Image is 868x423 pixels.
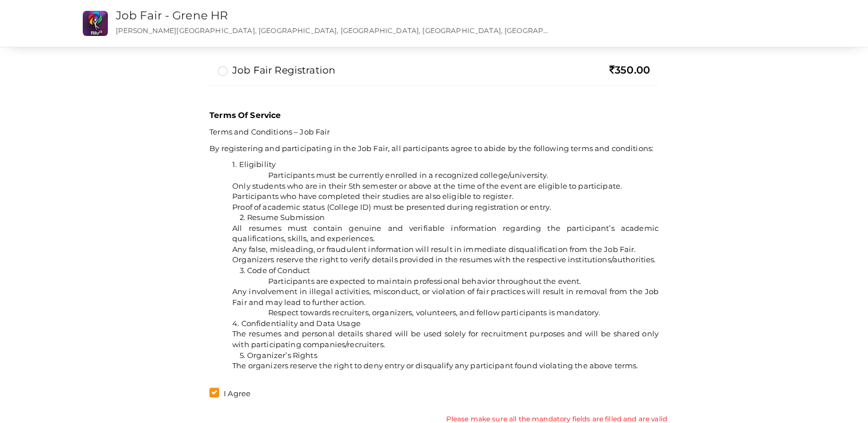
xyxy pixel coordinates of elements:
[232,286,659,307] li: Any involvement in illegal activities, misconduct, or violation of fair practices will result in ...
[268,276,581,286] span: Participants are expected to maintain professional behavior throughout the event.
[83,11,108,36] img: CS2O7UHK_small.png
[232,244,659,255] li: Any false, misleading, or fraudulent information will result in immediate disqualification from t...
[232,223,659,244] li: All resumes must contain genuine and verifiable information regarding the participant’s academic ...
[232,202,659,213] li: Proof of academic status (College ID) must be presented during registration or entry.
[209,127,659,137] p: Terms and Conditions – Job Fair
[268,308,600,317] span: Respect towards recruiters, organizers, volunteers, and fellow participants is mandatory.
[232,318,659,329] li: 4. Confidentiality and Data Usage
[209,109,659,121] p: Terms Of Service
[232,254,659,265] li: Organizers reserve the right to verify details provided in the resumes with the respective instit...
[240,213,325,222] span: 2. Resume Submission
[232,328,659,349] li: The resumes and personal details shared will be used solely for recruitment purposes and will be ...
[232,181,659,192] li: Only students who are in their 5th semester or above at the time of the event are eligible to par...
[240,266,310,275] span: 3. Code of Conduct
[609,64,650,76] span: 350.00
[116,9,228,22] a: Job Fair - Grene HR
[268,170,549,180] span: Participants must be currently enrolled in a recognized college/university.
[232,159,659,170] li: 1. Eligibility
[232,191,659,202] li: Participants who have completed their studies are also eligible to register.
[240,351,317,360] span: 5. Organizer’s Rights
[209,388,251,400] label: I Agree
[232,360,659,371] li: The organizers reserve the right to deny entry or disqualify any participant found violating the ...
[209,144,653,153] span: By registering and participating in the Job Fair, all participants agree to abide by the followin...
[218,63,335,77] label: Job Fair Registration
[116,26,550,35] p: [PERSON_NAME][GEOGRAPHIC_DATA], [GEOGRAPHIC_DATA], [GEOGRAPHIC_DATA], [GEOGRAPHIC_DATA], [GEOGRAP...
